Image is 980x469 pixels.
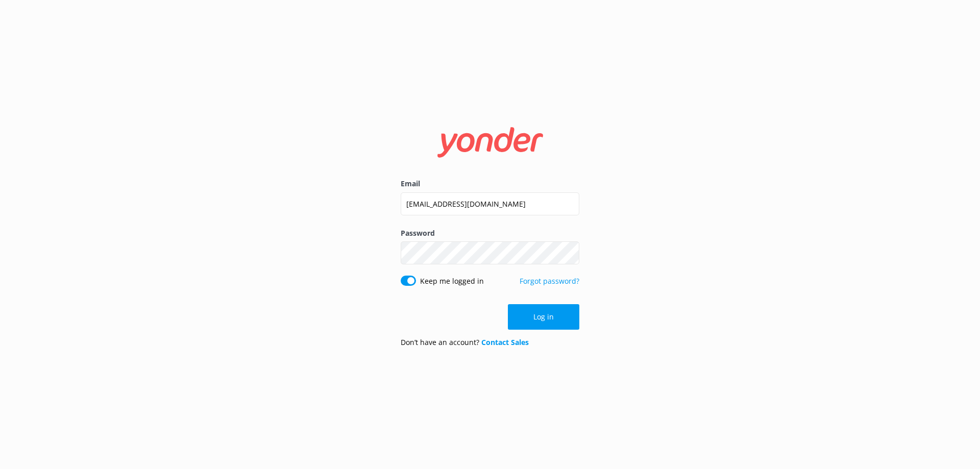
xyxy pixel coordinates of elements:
label: Keep me logged in [420,276,484,287]
a: Contact Sales [481,337,529,347]
label: Password [401,228,579,239]
button: Log in [508,304,579,330]
label: Email [401,178,579,189]
p: Don’t have an account? [401,337,529,348]
a: Forgot password? [520,276,579,286]
input: user@emailaddress.com [401,192,579,215]
button: Show password [559,243,579,263]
